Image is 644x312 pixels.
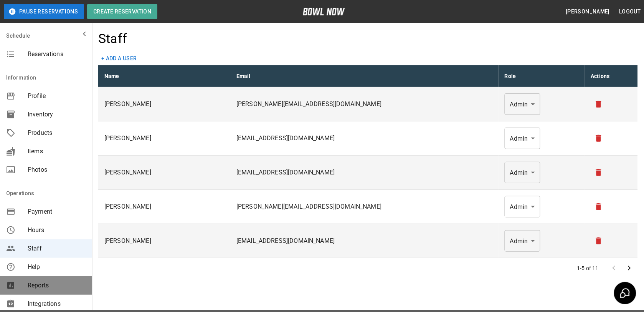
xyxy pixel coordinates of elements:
[230,65,499,87] th: Email
[98,65,638,258] table: sticky table
[28,91,86,101] span: Profile
[563,5,613,19] button: [PERSON_NAME]
[505,162,540,183] div: Admin
[104,236,224,246] p: [PERSON_NAME]
[28,226,86,235] span: Hours
[28,165,86,174] span: Photos
[236,202,492,211] p: [PERSON_NAME][EMAIL_ADDRESS][DOMAIN_NAME]
[104,202,224,211] p: [PERSON_NAME]
[28,50,86,59] span: Reservations
[505,196,540,217] div: Admin
[591,131,606,146] button: remove
[104,134,224,143] p: [PERSON_NAME]
[622,261,637,276] button: Go to next page
[104,100,224,109] p: [PERSON_NAME]
[98,31,127,47] h4: Staff
[28,110,86,119] span: Inventory
[591,165,606,180] button: remove
[303,8,345,15] img: logo
[591,199,606,214] button: remove
[28,281,86,290] span: Reports
[28,299,86,309] span: Integrations
[505,128,540,149] div: Admin
[577,264,599,272] p: 1-5 of 11
[87,4,157,19] button: Create Reservation
[236,168,492,177] p: [EMAIL_ADDRESS][DOMAIN_NAME]
[104,168,224,177] p: [PERSON_NAME]
[591,233,606,249] button: remove
[4,4,84,19] button: Pause Reservations
[499,65,585,87] th: Role
[236,134,492,143] p: [EMAIL_ADDRESS][DOMAIN_NAME]
[616,5,644,19] button: Logout
[98,65,230,87] th: Name
[505,230,540,252] div: Admin
[236,236,492,246] p: [EMAIL_ADDRESS][DOMAIN_NAME]
[98,51,140,66] button: + Add a user
[28,147,86,156] span: Items
[585,65,638,87] th: Actions
[591,96,606,112] button: remove
[28,262,86,272] span: Help
[28,207,86,216] span: Payment
[236,100,492,109] p: [PERSON_NAME][EMAIL_ADDRESS][DOMAIN_NAME]
[28,244,86,253] span: Staff
[505,93,540,115] div: Admin
[28,128,86,138] span: Products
